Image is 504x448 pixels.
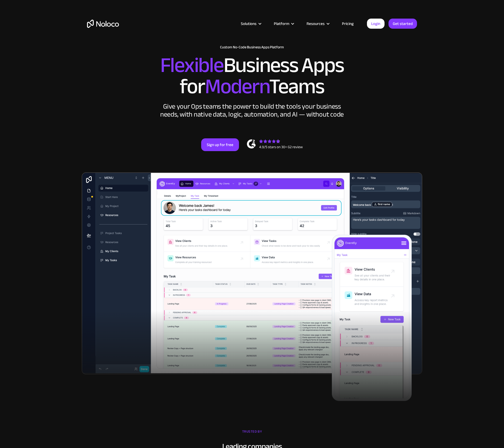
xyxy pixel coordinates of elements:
a: Sign up for free [201,138,239,151]
div: Solutions [234,20,267,27]
a: Pricing [335,20,360,27]
div: Resources [300,20,335,27]
div: Platform [274,20,289,27]
div: Give your Ops teams the power to build the tools your business needs, with native data, logic, au... [159,103,345,118]
div: Platform [267,20,300,27]
div: Solutions [241,20,257,27]
a: Login [367,19,385,29]
a: home [87,20,119,28]
span: Modern [205,67,269,106]
span: Flexible [160,45,224,85]
div: Resources [307,20,325,27]
a: Get started [389,19,417,29]
h2: Business Apps for Teams [87,55,417,97]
